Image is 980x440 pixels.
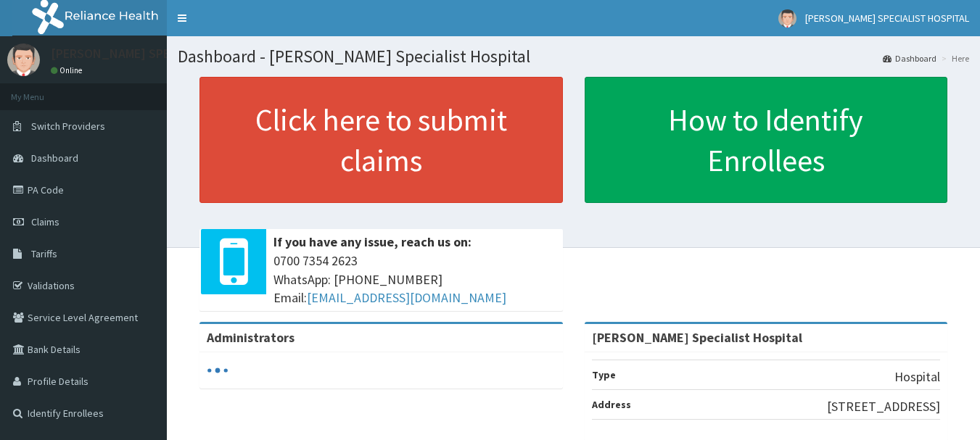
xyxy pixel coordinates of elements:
b: Type [592,368,616,381]
span: [PERSON_NAME] SPECIALIST HOSPITAL [805,12,969,25]
span: Tariffs [31,247,57,260]
a: Dashboard [883,52,936,65]
a: How to Identify Enrollees [585,77,948,203]
span: Dashboard [31,151,78,165]
strong: [PERSON_NAME] Specialist Hospital [592,329,802,346]
span: Claims [31,215,59,228]
img: User Image [7,43,40,76]
img: User Image [778,9,796,28]
svg: audio-loading [207,360,228,381]
a: [EMAIL_ADDRESS][DOMAIN_NAME] [307,289,506,306]
span: 0700 7354 2623 WhatsApp: [PHONE_NUMBER] Email: [273,252,556,307]
p: [PERSON_NAME] SPECIALIST HOSPITAL [51,47,273,60]
b: If you have any issue, reach us on: [273,233,472,250]
span: Switch Providers [31,120,105,133]
li: Here [938,52,969,65]
p: Hospital [894,368,940,386]
h1: Dashboard - [PERSON_NAME] Specialist Hospital [178,47,969,66]
b: Administrators [207,329,295,346]
a: Online [51,65,86,75]
p: [STREET_ADDRESS] [827,397,940,416]
b: Address [592,398,631,411]
a: Click here to submit claims [199,77,563,203]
